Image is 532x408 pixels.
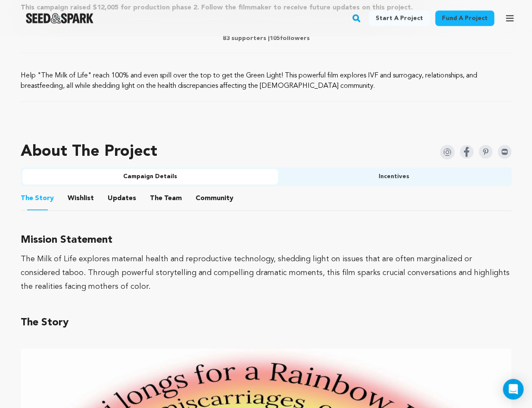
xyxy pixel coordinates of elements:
button: Incentives [278,169,510,184]
button: Campaign Details [22,169,278,184]
span: The [21,193,33,203]
span: 105 [270,35,280,41]
a: Start a project [369,10,430,26]
div: Open Intercom Messenger [503,379,523,399]
img: Seed&Spark Instagram Icon [440,145,454,159]
a: Seed&Spark Homepage [26,13,93,23]
p: Help "The Milk of Life" reach 100% and even spill over the top to get the Green Light! This power... [21,70,511,91]
img: Seed&Spark IMDB Icon [498,145,511,158]
a: Fund a project [435,10,494,26]
span: Team [150,193,182,203]
img: Seed&Spark Facebook Icon [460,145,473,158]
img: Seed&Spark Pinterest Icon [479,145,492,158]
span: Updates [108,193,136,203]
span: Community [196,193,233,203]
img: Seed&Spark Logo Dark Mode [26,13,93,23]
div: The Milk of Life explores maternal health and reproductive technology, shedding light on issues t... [21,252,511,293]
span: The [150,193,162,203]
span: Wishlist [68,193,94,203]
h1: About The Project [21,143,157,160]
span: Story [21,193,54,203]
p: 83 supporters | followers [21,34,511,42]
h3: Mission Statement [21,231,511,248]
h3: The Story [21,314,511,331]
